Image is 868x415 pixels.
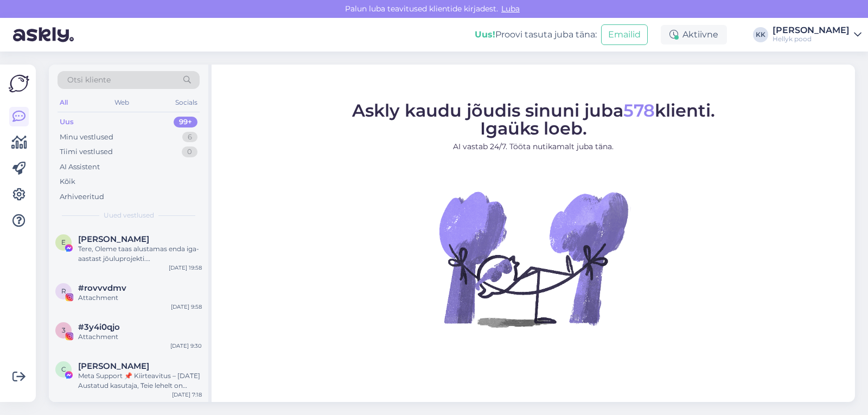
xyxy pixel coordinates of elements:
div: Tiimi vestlused [60,146,113,157]
div: All [58,95,70,110]
button: Emailid [601,24,648,45]
span: #3y4i0qjo [78,322,120,332]
div: Meta Support 📌 Kiirteavitus – [DATE] Austatud kasutaja, Teie lehelt on tuvastatud sisu, mis võib ... [78,371,202,391]
span: Clara Dongo [78,361,149,371]
div: 6 [182,132,197,143]
div: Uus [60,117,74,127]
span: r [61,287,66,295]
div: Attachment [78,332,202,342]
div: 99+ [174,117,197,127]
div: Minu vestlused [60,132,113,143]
div: [DATE] 19:58 [169,264,202,272]
span: Uued vestlused [104,210,154,220]
div: Tere, Oleme taas alustamas enda iga-aastast jõuluprojekti. [PERSON_NAME] saime kontaktid Tartu la... [78,244,202,264]
span: #rovvvdmv [78,283,126,293]
div: [DATE] 9:30 [170,342,202,350]
div: [DATE] 9:58 [171,303,202,311]
span: C [61,365,66,373]
span: Askly kaudu jõudis sinuni juba klienti. Igaüks loeb. [352,100,715,139]
span: Emili Jürgen [78,234,149,244]
img: Askly Logo [9,73,29,94]
div: [PERSON_NAME] [773,26,850,35]
div: [DATE] 7:18 [172,391,202,399]
div: Kõik [60,176,75,187]
span: 578 [623,100,655,121]
div: Proovi tasuta juba täna: [475,28,597,41]
b: Uus! [475,29,495,40]
div: AI Assistent [60,162,100,173]
span: 3 [62,326,66,334]
span: E [61,238,66,246]
p: AI vastab 24/7. Tööta nutikamalt juba täna. [352,141,715,152]
div: Socials [173,95,200,110]
a: [PERSON_NAME]Hellyk pood [773,26,861,43]
span: Otsi kliente [67,74,111,86]
div: Hellyk pood [773,35,850,43]
span: Luba [498,4,523,14]
div: 0 [182,146,197,157]
img: No Chat active [436,161,631,356]
div: Web [112,95,131,110]
div: Aktiivne [661,25,727,44]
div: KK [753,27,768,42]
div: Attachment [78,293,202,303]
div: Arhiveeritud [60,191,104,202]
